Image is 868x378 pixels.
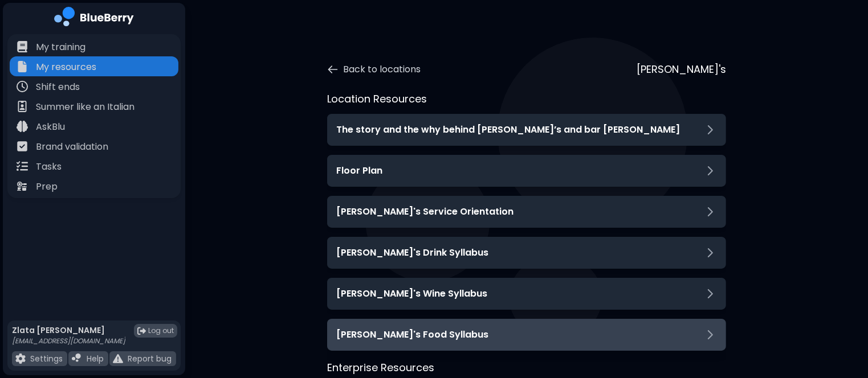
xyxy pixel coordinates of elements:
img: file icon [17,41,28,52]
p: Zlata [PERSON_NAME] [12,325,125,335]
img: file icon [17,61,28,72]
p: My training [36,40,85,54]
img: logout [137,327,146,335]
img: file icon [17,180,28,192]
h3: Location Resources [327,91,726,107]
img: company logo [54,7,134,30]
p: [EMAIL_ADDRESS][DOMAIN_NAME] [12,336,125,346]
button: Back to locations [327,63,421,76]
h3: [PERSON_NAME]'s Service Orientation [336,205,514,219]
h3: Enterprise Resources [327,360,726,376]
h3: The story and the why behind [PERSON_NAME]’s and bar [PERSON_NAME] [336,123,680,137]
img: file icon [17,141,28,152]
p: Report bug [128,354,172,364]
p: AskBlu [36,120,65,134]
p: Tasks [36,160,62,174]
span: Log out [148,326,174,335]
h3: [PERSON_NAME]'s Drink Syllabus [336,246,488,260]
h3: [PERSON_NAME]'s Food Syllabus [336,328,488,342]
p: [PERSON_NAME]'s [637,61,726,77]
img: file icon [17,161,28,172]
p: My resources [36,60,96,74]
img: file icon [17,81,28,92]
p: Settings [30,354,63,364]
img: file icon [17,121,28,132]
h3: Floor Plan [336,164,382,178]
p: Prep [36,180,58,194]
p: Shift ends [36,80,80,94]
img: file icon [72,354,82,364]
img: file icon [17,101,28,112]
img: file icon [113,354,123,364]
h3: [PERSON_NAME]'s Wine Syllabus [336,287,487,301]
p: Brand validation [36,140,108,154]
p: Help [87,354,104,364]
p: Summer like an Italian [36,100,135,114]
img: file icon [15,354,26,364]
